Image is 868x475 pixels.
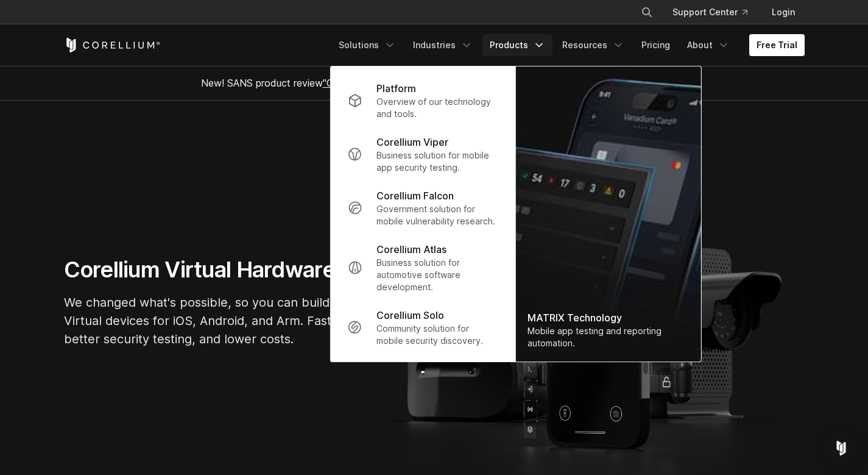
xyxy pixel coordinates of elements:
div: MATRIX Technology [528,310,688,325]
a: Login [762,1,805,23]
a: Corellium Falcon Government solution for mobile vulnerability research. [337,181,507,235]
p: Corellium Viper [376,135,448,149]
p: Corellium Solo [376,308,444,323]
a: Products [482,34,552,56]
a: Resources [555,34,632,56]
span: New! SANS product review now available. [201,77,668,89]
p: Corellium Falcon [376,188,454,203]
a: Corellium Viper Business solution for mobile app security testing. [337,127,507,181]
a: Corellium Home [64,38,161,52]
a: Corellium Solo Community solution for mobile security discovery. [337,301,507,354]
p: Business solution for mobile app security testing. [376,149,498,174]
p: Business solution for automotive software development. [376,257,498,293]
p: We changed what's possible, so you can build what's next. Virtual devices for iOS, Android, and A... [64,293,429,348]
a: Corellium Atlas Business solution for automotive software development. [337,235,507,301]
div: Mobile app testing and reporting automation. [528,325,688,349]
div: Navigation Menu [331,34,805,56]
a: Solutions [331,34,403,56]
a: Support Center [663,1,757,23]
a: Platform Overview of our technology and tools. [337,74,507,127]
img: Matrix_WebNav_1x [515,66,700,362]
a: Industries [406,34,480,56]
p: Corellium Atlas [376,242,446,257]
p: Overview of our technology and tools. [376,96,498,120]
div: Open Intercom Messenger [827,434,856,463]
a: "Collaborative Mobile App Security Development and Analysis" [323,77,604,89]
p: Government solution for mobile vulnerability research. [376,203,498,227]
a: Free Trial [749,34,805,56]
a: Pricing [634,34,677,56]
p: Platform [376,81,416,96]
button: Search [636,1,658,23]
a: About [680,34,737,56]
a: MATRIX Technology Mobile app testing and reporting automation. [515,66,700,362]
p: Community solution for mobile security discovery. [376,323,498,347]
h1: Corellium Virtual Hardware [64,256,429,284]
div: Navigation Menu [626,1,805,23]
